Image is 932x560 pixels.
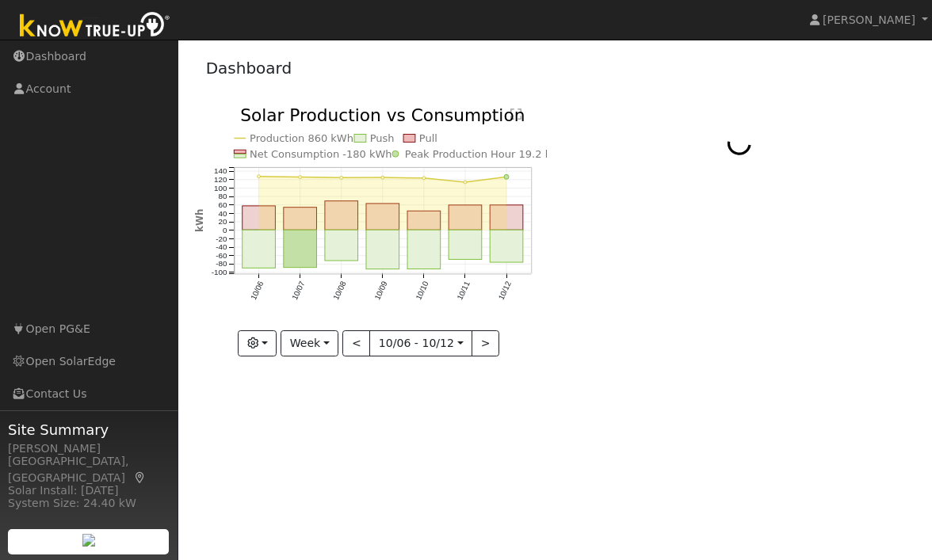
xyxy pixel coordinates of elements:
[8,440,170,457] div: [PERSON_NAME]
[8,419,170,440] span: Site Summary
[12,9,178,44] img: Know True-Up
[206,59,292,78] a: Dashboard
[823,13,915,26] span: [PERSON_NAME]
[82,534,95,547] img: retrieve
[8,495,170,512] div: System Size: 24.40 kW
[8,453,170,486] div: [GEOGRAPHIC_DATA], [GEOGRAPHIC_DATA]
[8,482,170,499] div: Solar Install: [DATE]
[133,471,147,484] a: Map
